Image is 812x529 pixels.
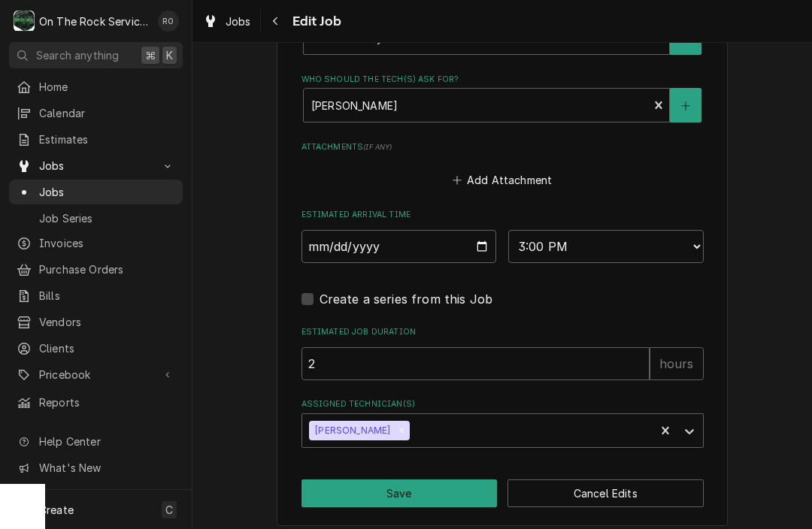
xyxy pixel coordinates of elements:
[39,367,153,382] span: Pricebook
[301,326,704,379] div: Estimated Job Duration
[158,11,179,32] div: Rich Ortega's Avatar
[9,153,183,178] a: Go to Jobs
[9,101,183,125] a: Calendar
[507,479,704,507] button: Cancel Edits
[9,231,183,255] a: Invoices
[39,158,153,174] span: Jobs
[9,283,183,308] a: Bills
[508,230,704,263] select: Time Select
[158,11,179,32] div: RO
[165,502,173,518] span: C
[363,143,392,151] span: ( if any )
[166,47,173,63] span: K
[681,101,690,111] svg: Create New Contact
[301,398,704,447] div: Assigned Technician(s)
[309,421,393,440] div: [PERSON_NAME]
[301,326,704,338] label: Estimated Job Duration
[39,184,175,200] span: Jobs
[288,11,341,32] span: Edit Job
[9,127,183,152] a: Estimates
[9,362,183,387] a: Go to Pricebook
[301,230,497,263] input: Date
[39,261,175,277] span: Purchase Orders
[301,209,704,262] div: Estimated Arrival Time
[39,79,175,95] span: Home
[301,209,704,221] label: Estimated Arrival Time
[301,479,498,507] button: Save
[9,390,183,415] a: Reports
[301,74,704,86] label: Who should the tech(s) ask for?
[301,398,704,410] label: Assigned Technician(s)
[39,394,175,410] span: Reports
[39,314,175,330] span: Vendors
[39,434,174,449] span: Help Center
[9,257,183,282] a: Purchase Orders
[39,460,174,476] span: What's New
[301,479,704,507] div: Button Group Row
[9,429,183,454] a: Go to Help Center
[320,290,493,308] label: Create a series from this Job
[301,141,704,191] div: Attachments
[39,105,175,121] span: Calendar
[39,340,175,356] span: Clients
[36,47,119,63] span: Search anything
[39,503,74,516] span: Create
[9,310,183,334] a: Vendors
[301,479,704,507] div: Button Group
[9,455,183,480] a: Go to What's New
[301,141,704,153] label: Attachments
[670,88,701,122] button: Create New Contact
[264,9,288,33] button: Navigate back
[226,14,251,29] span: Jobs
[650,347,704,380] div: hours
[9,180,183,204] a: Jobs
[450,170,555,191] button: Add Attachment
[39,14,150,29] div: On The Rock Services
[9,206,183,231] a: Job Series
[39,131,175,147] span: Estimates
[301,74,704,122] div: Who should the tech(s) ask for?
[197,9,257,34] a: Jobs
[393,421,410,440] div: Remove Todd Brady
[145,47,156,63] span: ⌘
[9,336,183,361] a: Clients
[39,288,175,304] span: Bills
[14,11,35,32] div: O
[9,74,183,99] a: Home
[14,11,35,32] div: On The Rock Services's Avatar
[9,42,183,68] button: Search anything⌘K
[39,210,175,226] span: Job Series
[39,235,175,251] span: Invoices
